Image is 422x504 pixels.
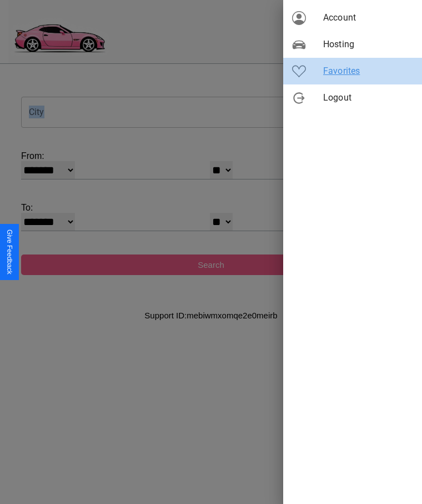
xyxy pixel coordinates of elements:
[283,84,422,111] div: Logout
[6,229,13,275] div: Give Feedback
[283,31,422,58] div: Hosting
[323,11,413,24] span: Account
[323,91,413,104] span: Logout
[283,4,422,31] div: Account
[323,38,413,51] span: Hosting
[283,58,422,84] div: Favorites
[323,64,413,78] span: Favorites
